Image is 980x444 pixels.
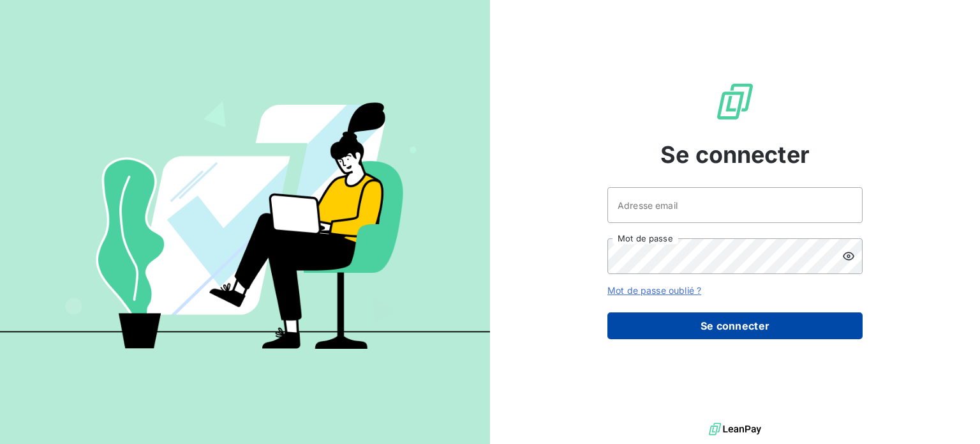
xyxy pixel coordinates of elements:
img: logo [709,420,761,439]
img: Logo LeanPay [715,81,755,122]
a: Mot de passe oublié ? [607,285,701,296]
input: placeholder [607,187,863,223]
button: Se connecter [607,312,863,339]
span: Se connecter [660,137,810,172]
